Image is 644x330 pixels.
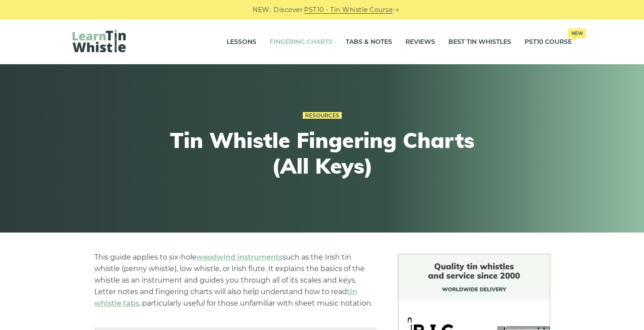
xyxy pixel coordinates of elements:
a: PST10 CourseNew [524,31,572,53]
a: woodwind instruments [197,253,282,261]
a: Resources [303,112,342,119]
a: Fingering Charts [270,31,332,53]
img: LearnTinWhistle.com [73,30,126,52]
a: Best Tin Whistles [448,31,511,53]
a: Reviews [405,31,435,53]
a: Lessons [227,31,256,53]
span: New [568,28,586,38]
h1: Tin Whistle Fingering Charts (All Keys) [159,128,485,179]
p: This guide applies to six-hole such as the Irish tin whistle (penny whistle), low whistle, or Iri... [94,252,377,309]
a: Tabs & Notes [346,31,392,53]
